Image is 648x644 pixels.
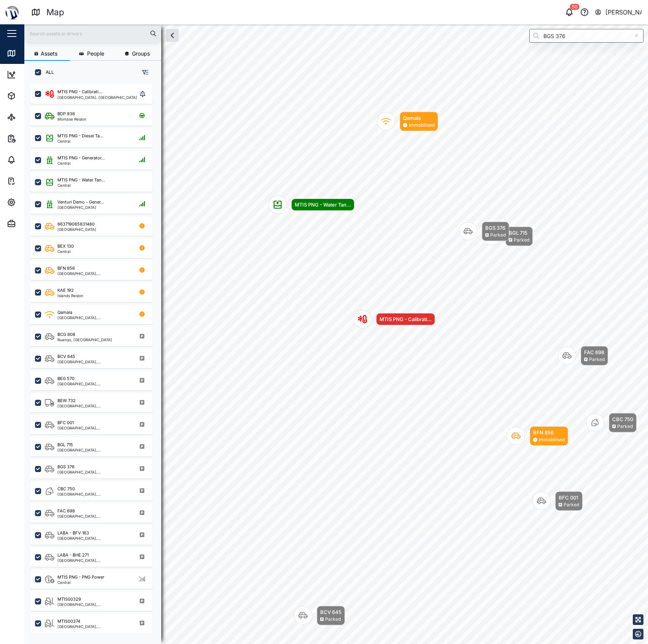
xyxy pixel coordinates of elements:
div: Alarms [20,156,43,164]
div: Parked [490,232,506,239]
div: 50 [570,4,580,10]
div: [GEOGRAPHIC_DATA], [GEOGRAPHIC_DATA] [57,272,130,275]
div: [GEOGRAPHIC_DATA], [GEOGRAPHIC_DATA] [57,360,130,364]
div: MTIS PNG - Calibrati... [380,315,432,323]
div: Parked [514,237,529,244]
div: CBC 750 [612,415,633,423]
div: BCV 645 [57,353,75,360]
div: Sites [20,113,38,121]
div: BCG 808 [57,331,75,338]
div: Map marker [483,227,533,246]
span: Assets [41,51,57,56]
div: BGS 376 [485,224,506,232]
div: [GEOGRAPHIC_DATA], [GEOGRAPHIC_DATA] [57,514,130,518]
div: [GEOGRAPHIC_DATA], [GEOGRAPHIC_DATA] [57,470,130,474]
div: MTIS PNG - PNG Power [57,574,104,580]
div: Qamala [57,309,72,316]
div: [GEOGRAPHIC_DATA], [GEOGRAPHIC_DATA] [57,95,137,99]
div: Reports [20,134,46,143]
div: [GEOGRAPHIC_DATA], [GEOGRAPHIC_DATA] [57,558,130,562]
div: Map marker [507,426,568,446]
div: Momase Region [57,117,86,121]
div: [GEOGRAPHIC_DATA] [57,227,96,231]
div: Central [57,580,104,584]
div: Central [57,250,74,253]
div: Map marker [532,491,583,511]
div: Settings [20,198,47,207]
div: BCV 645 [320,608,341,616]
div: Central [57,183,105,187]
div: MTIS PNG - Water Tan... [295,201,351,208]
div: BDP 938 [57,111,75,117]
div: [GEOGRAPHIC_DATA], [GEOGRAPHIC_DATA] [57,404,130,408]
div: MTIS PNG - Calibrati... [57,89,102,95]
div: Parked [325,616,341,623]
div: BEX 130 [57,243,74,250]
div: [GEOGRAPHIC_DATA], [GEOGRAPHIC_DATA] [57,536,130,540]
div: grid [30,81,161,638]
div: BGL 715 [509,229,529,237]
div: Qamala [403,114,435,122]
div: Tasks [20,177,41,185]
div: Map marker [558,346,608,366]
div: [GEOGRAPHIC_DATA], [GEOGRAPHIC_DATA] [57,492,130,496]
div: Central [57,161,105,165]
div: Map marker [353,310,435,328]
div: 863719065831480 [57,221,95,227]
div: Central [57,139,103,143]
div: Map marker [268,196,354,214]
div: Admin [20,219,42,228]
div: MTIS PNG - Generator... [57,155,105,161]
img: Main Logo [4,4,21,21]
input: Search assets or drivers [29,28,157,39]
div: LABA - BHE 271 [57,552,89,558]
div: MTIS PNG - Diesel Ta... [57,133,103,139]
div: Assets [20,92,43,100]
label: ALL [41,69,54,75]
div: Dashboard [20,70,54,79]
canvas: Map [24,24,648,644]
div: KAE 192 [57,287,74,294]
div: Immobilised [539,436,565,444]
div: [GEOGRAPHIC_DATA], [GEOGRAPHIC_DATA] [57,603,130,606]
div: BGS 376 [57,464,75,470]
div: Venturi Demo - Gener... [57,199,104,205]
div: BFN 856 [533,429,565,436]
div: Parked [564,501,579,509]
div: BFC 001 [57,420,74,426]
div: Map marker [586,413,637,433]
div: Map [46,6,64,19]
div: Immobilised [409,122,435,129]
div: BFC 001 [559,494,579,501]
div: Map marker [294,606,345,625]
div: Map [20,49,37,57]
div: LABA - BFV 163 [57,530,89,536]
div: MTIS PNG - Water Tan... [57,177,105,183]
div: [GEOGRAPHIC_DATA], [GEOGRAPHIC_DATA] [57,382,130,386]
div: BEG 570 [57,375,75,382]
div: BFN 856 [57,265,75,272]
div: BEW 732 [57,398,76,404]
span: Groups [132,51,150,56]
div: Map marker [377,112,438,131]
div: Parked [589,356,605,363]
button: [PERSON_NAME] [594,7,642,17]
div: MTIS00329 [57,596,81,603]
div: [GEOGRAPHIC_DATA], [GEOGRAPHIC_DATA] [57,625,130,628]
div: Map marker [459,222,509,241]
div: CBC 750 [57,486,75,492]
div: [GEOGRAPHIC_DATA], [GEOGRAPHIC_DATA] [57,448,130,452]
div: Islands Region [57,294,83,297]
div: [GEOGRAPHIC_DATA] [57,205,104,209]
div: BGL 715 [57,442,73,448]
div: MTIS00374 [57,618,80,625]
div: Parked [617,423,633,430]
div: Ruango, [GEOGRAPHIC_DATA] [57,338,112,342]
span: People [87,51,104,56]
div: [GEOGRAPHIC_DATA], [GEOGRAPHIC_DATA] [57,426,130,430]
div: [GEOGRAPHIC_DATA], [GEOGRAPHIC_DATA] [57,316,130,320]
div: [PERSON_NAME] [605,8,642,17]
div: FAC 698 [584,348,605,356]
input: Search by People, Asset, Geozone or Place [529,29,643,43]
div: FAC 698 [57,508,75,514]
